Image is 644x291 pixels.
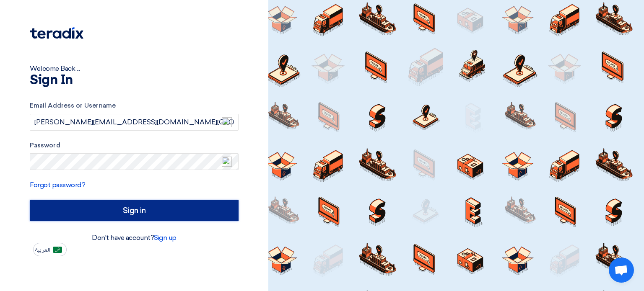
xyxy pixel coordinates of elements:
div: Don't have account? [30,233,239,243]
a: Forgot password? [30,181,85,189]
input: Sign in [30,200,239,221]
img: ar-AR.png [53,247,62,253]
div: Welcome Back ... [30,64,239,74]
span: العربية [35,247,50,253]
h1: Sign In [30,74,239,87]
img: Teradix logo [30,27,83,39]
img: npw-badge-icon-locked.svg [222,157,232,167]
input: Enter your business email or username [30,114,239,131]
label: Email Address or Username [30,101,239,111]
button: العربية [33,243,67,256]
a: Sign up [154,234,177,242]
div: Open chat [609,258,634,283]
img: npw-badge-icon-locked.svg [222,117,232,127]
label: Password [30,141,239,150]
